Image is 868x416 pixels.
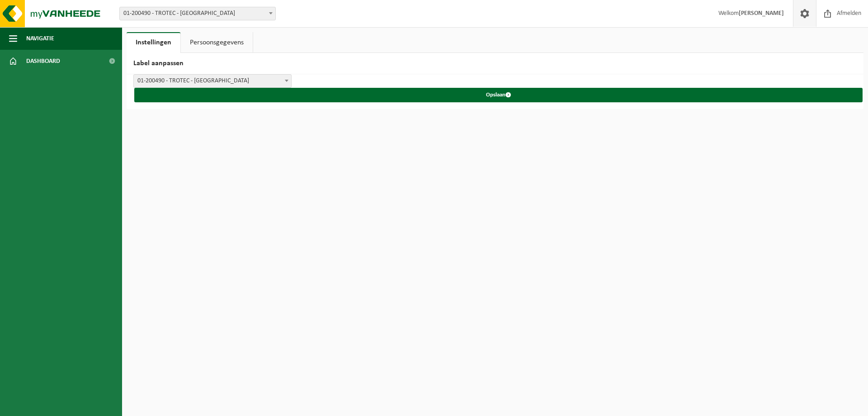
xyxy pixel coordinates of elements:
[181,32,253,53] a: Persoonsgegevens
[133,74,292,88] span: 01-200490 - TROTEC - VEURNE
[120,7,275,20] span: 01-200490 - TROTEC - VEURNE
[119,7,276,20] span: 01-200490 - TROTEC - VEURNE
[127,53,863,74] h2: Label aanpassen
[134,88,863,102] button: Opslaan
[26,27,54,50] span: Navigatie
[127,32,180,53] a: Instellingen
[134,75,291,87] span: 01-200490 - TROTEC - VEURNE
[26,50,60,72] span: Dashboard
[739,10,784,17] strong: [PERSON_NAME]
